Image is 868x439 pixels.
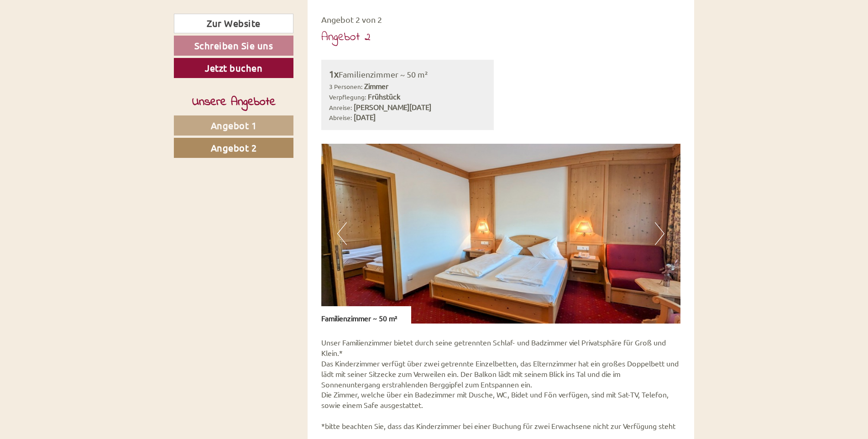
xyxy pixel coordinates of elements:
div: [DATE] [163,7,196,22]
div: Unsere Angebote [174,94,293,111]
div: Guten Tag, wie können wir Ihnen helfen? [7,25,150,52]
a: Zur Website [174,14,293,33]
div: Angebot 2 [321,29,371,46]
b: [PERSON_NAME][DATE] [354,102,431,111]
button: Previous [337,222,347,245]
b: [DATE] [354,112,376,121]
img: image [321,144,681,324]
button: Next [655,222,664,245]
b: Frühstück [368,92,400,101]
div: Hotel Heinz [14,26,146,34]
span: Angebot 1 [211,120,257,131]
a: Jetzt buchen [174,58,293,78]
small: 11:11 [14,44,146,51]
span: Angebot 2 von 2 [321,15,382,24]
small: Anreise: [329,103,352,111]
small: 3 Personen: [329,82,362,90]
b: Zimmer [364,81,388,90]
small: Abreise: [329,113,352,121]
b: 1x [329,68,339,79]
small: Verpflegung: [329,93,366,101]
div: Familienzimmer ~ 50 m² [329,68,486,81]
div: Familienzimmer ~ 50 m² [321,306,411,324]
span: Angebot 2 [211,142,257,153]
button: Senden [298,236,360,256]
a: Schreiben Sie uns [174,36,293,56]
